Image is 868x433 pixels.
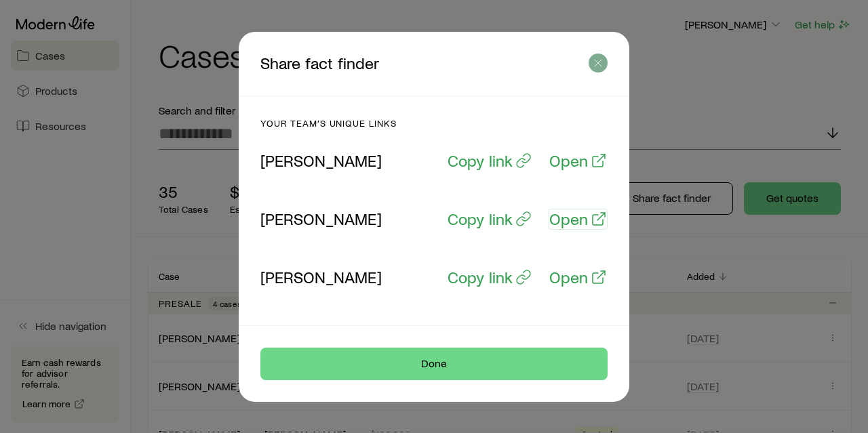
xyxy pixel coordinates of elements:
button: Copy link [447,150,532,171]
p: Open [549,209,588,228]
p: Open [549,268,588,287]
p: Copy link [448,209,513,228]
button: Done [260,348,608,380]
p: [PERSON_NAME] [260,268,382,287]
button: Copy link [447,267,532,288]
a: Open [549,209,608,230]
p: [PERSON_NAME] [260,209,382,228]
button: Copy link [447,209,532,230]
p: [PERSON_NAME] [260,151,382,170]
p: Share fact finder [260,54,589,74]
a: Open [549,267,608,288]
p: Your team’s unique links [260,118,608,129]
a: Open [549,150,608,171]
p: Open [549,151,588,170]
p: Copy link [448,268,513,287]
p: Copy link [448,151,513,170]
